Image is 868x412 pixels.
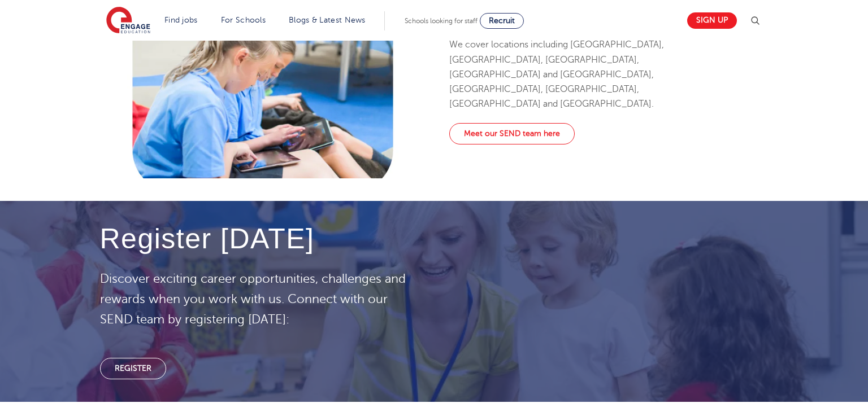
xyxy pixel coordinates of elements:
a: For Schools [221,16,266,24]
a: Meet our SEND team here [449,123,575,144]
a: Blogs & Latest News [289,16,366,24]
a: REGISTER [100,358,166,379]
span: Schools looking for staff [405,17,478,25]
p: Discover exciting career opportunities, challenges and rewards when you work with us. Connect wit... [100,269,418,330]
a: Find jobs [164,16,198,24]
a: Sign up [687,12,737,29]
a: Recruit [480,13,524,29]
h4: Register [DATE] [100,223,418,255]
img: Engage Education [106,7,150,35]
span: Recruit [489,16,515,25]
